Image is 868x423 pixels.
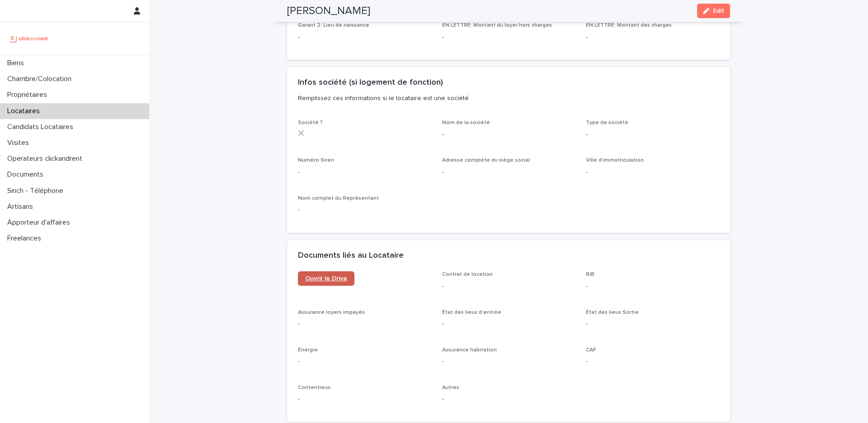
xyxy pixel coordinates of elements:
p: - [586,357,719,366]
p: - [298,168,431,177]
p: Documents [4,170,51,179]
p: - [586,319,719,329]
span: CAF [586,347,596,353]
p: Biens [4,59,31,67]
p: - [442,130,576,139]
p: Artisans [4,202,40,211]
span: Numéro Siren [298,158,334,163]
span: État des lieux Sortie [586,310,639,315]
p: - [442,357,576,366]
span: Adresse complète du siège social [442,158,530,163]
span: EN LETTRE: Montant du loyer hors charges [442,23,552,28]
h2: Infos société (si logement de fonction) [298,78,443,88]
span: EN LETTRE: Montant des charges [586,23,672,28]
p: Propriétaires [4,91,54,99]
span: RiB [586,272,594,277]
p: Chambre/Colocation [4,75,79,83]
p: Remplissez ces informations si le locataire est une société [298,94,716,102]
span: Edit [713,8,724,14]
button: Edit [697,4,730,18]
span: Garant 2: Lieu de naissance [298,23,369,28]
p: Visites [4,139,36,147]
p: Operateurs clickandrent [4,154,90,163]
img: UCB0brd3T0yccxBKYDjQ [7,29,51,48]
span: Type de société [586,120,628,125]
span: Assurance habitation [442,347,497,353]
span: Nom complet du Représentant [298,196,379,201]
span: Contentieux [298,385,330,390]
p: - [298,394,431,404]
p: Sinch - Téléphone [4,187,71,195]
span: Énergie [298,347,318,353]
p: - [442,319,576,329]
p: Freelances [4,234,48,243]
p: - [298,319,431,329]
span: Ville d'immatriculation [586,158,644,163]
p: - [586,168,719,177]
p: - [298,205,431,215]
h2: [PERSON_NAME] [287,5,370,18]
p: - [442,168,576,177]
a: Ouvrir le Drive [298,271,354,286]
p: - [586,282,719,291]
span: Assurance loyers impayés [298,310,365,315]
span: Ouvrir le Drive [305,275,347,282]
span: Contrat de location [442,272,493,277]
p: - [586,130,719,139]
p: Locataires [4,107,47,115]
p: Apporteur d'affaires [4,218,77,227]
h2: Documents liés au Locataire [298,251,404,261]
p: - [298,33,431,42]
p: - [442,394,576,404]
span: Autres [442,385,459,390]
span: État des lieux d'entrée [442,310,501,315]
p: - [442,282,576,291]
p: Candidats Locataires [4,123,80,131]
span: Société ? [298,120,323,125]
p: - [442,33,576,42]
p: - [586,33,719,42]
p: - [298,357,431,366]
span: Nom de la société [442,120,490,125]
